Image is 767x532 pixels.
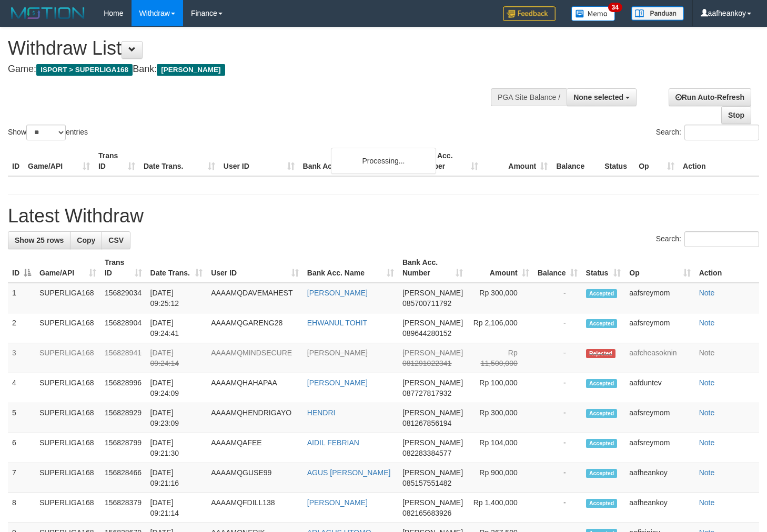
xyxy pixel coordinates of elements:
[207,463,303,493] td: AAAAMQGUSE99
[467,283,533,313] td: Rp 300,000
[586,499,618,508] span: Accepted
[307,468,391,477] a: AGUS [PERSON_NAME]
[586,409,618,418] span: Accepted
[8,313,35,343] td: 2
[100,343,146,373] td: 156828941
[207,433,303,463] td: AAAAMQAFEE
[8,373,35,403] td: 4
[533,253,582,283] th: Balance: activate to sort column ascending
[608,3,622,12] span: 34
[402,319,463,327] span: [PERSON_NAME]
[402,299,451,308] span: Copy 085700711792 to clipboard
[100,283,146,313] td: 156829034
[586,319,618,328] span: Accepted
[207,253,303,283] th: User ID: activate to sort column ascending
[491,88,567,106] div: PGA Site Balance /
[8,493,35,523] td: 8
[35,433,100,463] td: SUPERLIGA168
[8,125,88,140] label: Show entries
[15,236,64,244] span: Show 25 rows
[8,403,35,433] td: 5
[533,313,582,343] td: -
[402,419,451,427] span: Copy 081267856194 to clipboard
[600,146,634,176] th: Status
[586,469,618,478] span: Accepted
[573,93,623,101] span: None selected
[307,378,368,387] a: [PERSON_NAME]
[699,378,715,387] a: Note
[695,253,759,283] th: Action
[100,433,146,463] td: 156828799
[533,463,582,493] td: -
[402,479,451,487] span: Copy 085157551482 to clipboard
[100,253,146,283] th: Trans ID: activate to sort column ascending
[413,146,482,176] th: Bank Acc. Number
[8,433,35,463] td: 6
[146,433,207,463] td: [DATE] 09:21:30
[100,373,146,403] td: 156828996
[467,493,533,523] td: Rp 1,400,000
[8,64,501,75] h4: Game: Bank:
[586,289,618,298] span: Accepted
[402,468,463,477] span: [PERSON_NAME]
[625,403,694,433] td: aafsreymom
[8,5,88,21] img: MOTION_logo.png
[402,378,463,387] span: [PERSON_NAME]
[669,88,751,106] a: Run Auto-Refresh
[533,403,582,433] td: -
[146,373,207,403] td: [DATE] 09:24:09
[699,498,715,507] a: Note
[303,253,398,283] th: Bank Acc. Name: activate to sort column ascending
[625,433,694,463] td: aafsreymom
[533,343,582,373] td: -
[402,389,451,397] span: Copy 087727817932 to clipboard
[26,125,66,140] select: Showentries
[533,493,582,523] td: -
[207,343,303,373] td: AAAAMQMINDSECURE
[307,438,359,447] a: AIDIL FEBRIAN
[586,439,618,448] span: Accepted
[70,231,102,249] a: Copy
[571,6,615,21] img: Button%20Memo.svg
[402,289,463,297] span: [PERSON_NAME]
[299,146,413,176] th: Bank Acc. Name
[625,343,694,373] td: aafcheasoknin
[699,408,715,417] a: Note
[482,146,552,176] th: Amount
[8,38,501,59] h1: Withdraw List
[307,408,336,417] a: HENDRI
[35,403,100,433] td: SUPERLIGA168
[699,289,715,297] a: Note
[684,231,759,247] input: Search:
[307,289,368,297] a: [PERSON_NAME]
[533,373,582,403] td: -
[582,253,625,283] th: Status: activate to sort column ascending
[35,493,100,523] td: SUPERLIGA168
[8,146,24,176] th: ID
[35,283,100,313] td: SUPERLIGA168
[402,329,451,337] span: Copy 089644280152 to clipboard
[8,283,35,313] td: 1
[207,493,303,523] td: AAAAMQFDILL138
[331,148,436,174] div: Processing...
[8,463,35,493] td: 7
[398,253,467,283] th: Bank Acc. Number: activate to sort column ascending
[307,319,367,327] a: EHWANUL TOHIT
[146,343,207,373] td: [DATE] 09:24:14
[35,343,100,373] td: SUPERLIGA168
[586,349,615,358] span: Rejected
[146,313,207,343] td: [DATE] 09:24:41
[8,231,70,249] a: Show 25 rows
[467,343,533,373] td: Rp 11,500,000
[699,349,715,357] a: Note
[625,493,694,523] td: aafheankoy
[207,313,303,343] td: AAAAMQGARENG28
[100,403,146,433] td: 156828929
[625,463,694,493] td: aafheankoy
[402,349,463,357] span: [PERSON_NAME]
[402,498,463,507] span: [PERSON_NAME]
[634,146,679,176] th: Op
[467,463,533,493] td: Rp 900,000
[307,498,368,507] a: [PERSON_NAME]
[77,236,95,244] span: Copy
